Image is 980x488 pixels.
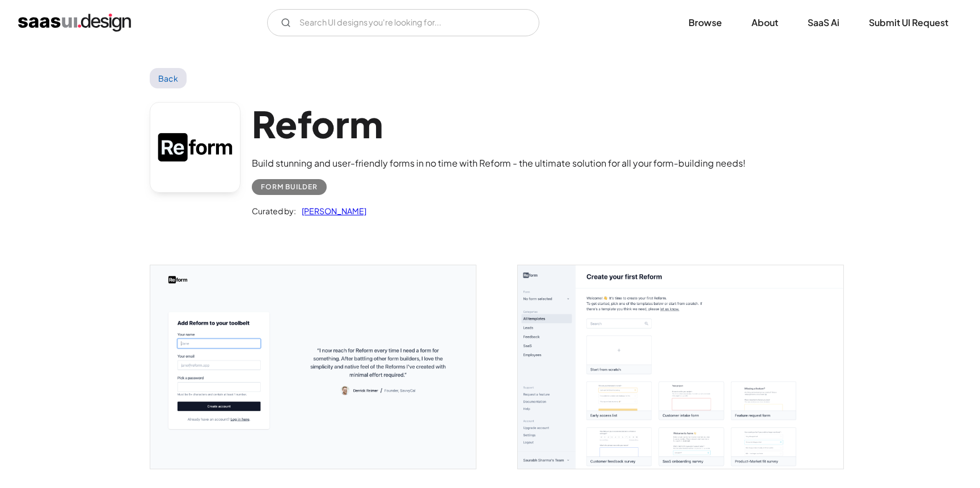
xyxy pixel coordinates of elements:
img: 6422d7d1bcc9af52f4c9151c_Reform%20Templates.png [518,265,843,469]
a: Browse [675,10,736,35]
a: Submit UI Request [855,10,962,35]
img: 6422d7b11bbd015e9dbedb05_Reform%20Create%20Account.png [150,265,476,469]
a: open lightbox [518,265,843,469]
a: open lightbox [150,265,476,469]
div: Build stunning and user-friendly forms in no time with Reform - the ultimate solution for all you... [252,156,746,170]
h1: Reform [252,102,746,146]
div: Curated by: [252,204,296,218]
input: Search UI designs you're looking for... [267,9,539,36]
a: About [738,10,792,35]
a: home [18,14,131,32]
form: Email Form [267,9,539,36]
div: Form Builder [261,180,318,194]
a: SaaS Ai [794,10,853,35]
a: Back [150,68,187,88]
a: [PERSON_NAME] [296,204,366,218]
